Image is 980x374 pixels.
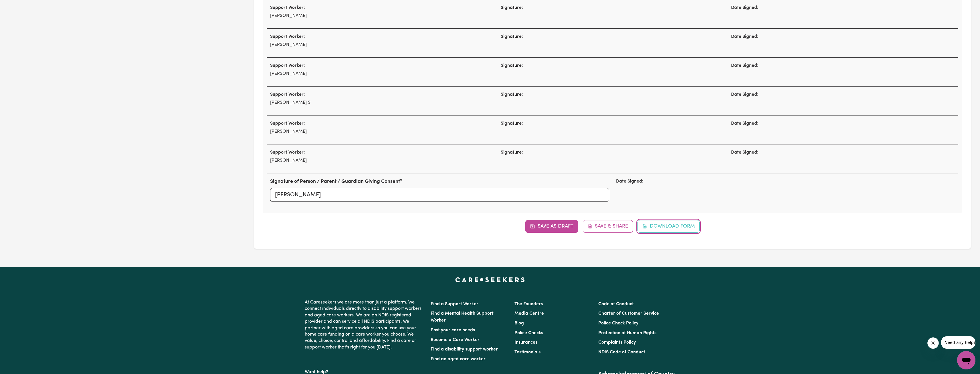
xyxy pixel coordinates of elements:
[514,321,524,326] a: Blog
[598,340,636,345] a: Complaints Policy
[431,328,475,332] a: Post your care needs
[431,338,480,342] a: Become a Care Worker
[501,34,523,39] strong: Signature:
[598,302,634,306] a: Code of Conduct
[431,347,498,352] a: Find a disability support worker
[525,220,578,233] button: Save as Draft
[501,150,523,155] strong: Signature:
[431,302,478,306] a: Find a Support Worker
[431,357,486,361] a: Find an aged care worker
[270,34,305,39] strong: Support Worker:
[270,12,494,19] p: [PERSON_NAME]
[270,150,305,155] strong: Support Worker:
[514,331,543,335] a: Police Checks
[927,337,939,349] iframe: Close message
[598,321,638,326] a: Police Check Policy
[501,92,523,97] strong: Signature:
[957,351,975,369] iframe: Button to launch messaging window
[731,92,759,97] strong: Date Signed:
[270,157,494,164] p: [PERSON_NAME]
[270,41,494,48] p: [PERSON_NAME]
[638,220,700,233] button: Download Form
[731,150,759,155] strong: Date Signed:
[731,5,759,10] strong: Date Signed:
[514,340,537,345] a: Insurances
[270,5,305,10] strong: Support Worker:
[598,311,659,316] a: Charter of Customer Service
[941,336,975,349] iframe: Message from company
[270,92,305,97] strong: Support Worker:
[270,99,494,106] p: [PERSON_NAME] S
[583,220,633,233] button: Save & Share
[731,34,759,39] strong: Date Signed:
[731,121,759,126] strong: Date Signed:
[431,311,494,323] a: Find a Mental Health Support Worker
[270,178,400,185] label: Signature of Person / Parent / Guardian Giving Consent
[270,63,305,68] strong: Support Worker:
[455,277,525,282] a: Careseekers home page
[501,121,523,126] strong: Signature:
[3,4,35,9] span: Need any help?
[514,350,541,355] a: Testimonials
[501,63,523,68] strong: Signature:
[270,128,494,135] p: [PERSON_NAME]
[501,5,523,10] strong: Signature:
[616,179,644,184] strong: Date Signed:
[305,297,424,353] p: At Careseekers we are more than just a platform. We connect individuals directly to disability su...
[514,311,544,316] a: Media Centre
[270,121,305,126] strong: Support Worker:
[514,302,543,306] a: The Founders
[270,188,609,202] input: Type full name as signature
[270,70,494,77] p: [PERSON_NAME]
[731,63,759,68] strong: Date Signed:
[598,331,656,335] a: Protection of Human Rights
[598,350,645,355] a: NDIS Code of Conduct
